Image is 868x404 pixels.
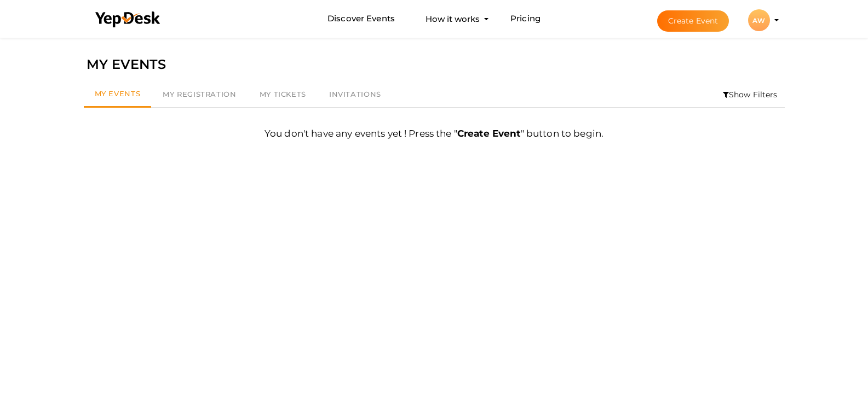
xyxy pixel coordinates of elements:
a: My Registration [151,82,248,107]
a: My Events [84,82,152,108]
button: Create Event [657,10,729,32]
a: Invitations [318,82,393,107]
span: Invitations [329,90,381,98]
a: Discover Events [327,9,395,29]
b: Create Event [457,128,521,139]
button: AW [745,9,773,32]
a: My Tickets [248,82,318,107]
div: AW [748,9,770,31]
span: My Registration [163,90,236,98]
label: You don't have any events yet ! Press the " " button to begin. [265,127,603,148]
div: MY EVENTS [87,54,782,75]
a: Pricing [510,9,541,29]
button: How it works [422,9,483,29]
span: My Tickets [260,90,306,98]
li: Show Filters [716,82,785,107]
profile-pic: AW [748,16,770,25]
span: My Events [95,89,141,98]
